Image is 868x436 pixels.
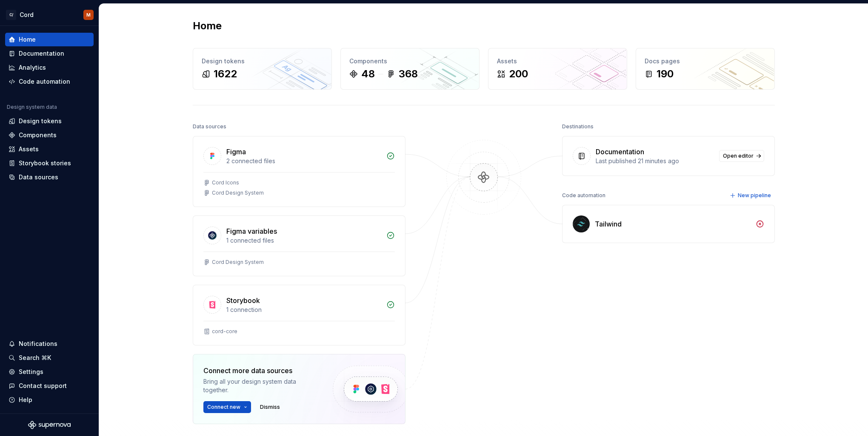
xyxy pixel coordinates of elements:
[226,147,246,157] div: Figma
[19,368,43,376] div: Settings
[19,49,64,58] div: Documentation
[6,10,16,20] div: C/
[207,404,240,411] span: Connect new
[28,421,71,429] svg: Supernova Logo
[256,401,284,413] button: Dismiss
[193,136,405,207] a: Figma2 connected filesCord IconsCord Design System
[727,190,775,201] button: New pipeline
[509,67,528,81] div: 200
[5,351,94,365] button: Search ⌘K
[719,150,764,162] a: Open editor
[349,57,471,65] div: Components
[193,121,226,133] div: Data sources
[5,393,94,407] button: Help
[596,147,644,157] div: Documentation
[86,11,91,18] div: M
[193,48,332,90] a: Design tokens1622
[5,114,94,128] a: Design tokens
[5,33,94,46] a: Home
[645,57,766,65] div: Docs pages
[193,285,405,345] a: Storybook1 connectioncord-core
[212,179,239,186] div: Cord Icons
[226,157,381,165] div: 2 connected files
[399,67,418,81] div: 368
[19,35,36,44] div: Home
[19,354,51,362] div: Search ⌘K
[361,67,375,81] div: 48
[20,11,34,19] div: Cord
[340,48,480,90] a: Components48368
[193,19,222,33] h2: Home
[203,365,318,376] div: Connect more data sources
[19,382,67,390] div: Contact support
[19,173,58,181] div: Data sources
[5,170,94,184] a: Data sources
[5,61,94,74] a: Analytics
[488,48,627,90] a: Assets200
[657,67,674,81] div: 190
[7,104,57,110] div: Design system data
[738,192,771,199] span: New pipeline
[19,131,57,139] div: Components
[5,47,94,60] a: Documentation
[226,295,260,306] div: Storybook
[193,215,405,276] a: Figma variables1 connected filesCord Design System
[203,401,251,413] button: Connect new
[19,340,57,348] div: Notifications
[19,117,62,125] div: Design tokens
[214,67,237,81] div: 1622
[5,75,94,88] a: Code automation
[5,156,94,170] a: Storybook stories
[562,190,605,201] div: Code automation
[2,6,97,24] button: C/CordM
[19,63,46,72] div: Analytics
[595,219,622,229] div: Tailwind
[5,337,94,351] button: Notifications
[212,190,264,196] div: Cord Design System
[226,306,381,314] div: 1 connection
[212,328,237,335] div: cord-core
[202,57,323,65] div: Design tokens
[19,77,70,86] div: Code automation
[19,396,32,404] div: Help
[260,404,280,411] span: Dismiss
[226,236,381,245] div: 1 connected files
[203,377,318,394] div: Bring all your design system data together.
[636,48,775,90] a: Docs pages190
[226,226,277,236] div: Figma variables
[212,259,264,266] div: Cord Design System
[562,121,594,133] div: Destinations
[497,57,618,65] div: Assets
[5,365,94,379] a: Settings
[5,142,94,156] a: Assets
[19,159,71,167] div: Storybook stories
[596,157,714,165] div: Last published 21 minutes ago
[19,145,39,153] div: Assets
[5,128,94,142] a: Components
[723,153,754,159] span: Open editor
[5,379,94,393] button: Contact support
